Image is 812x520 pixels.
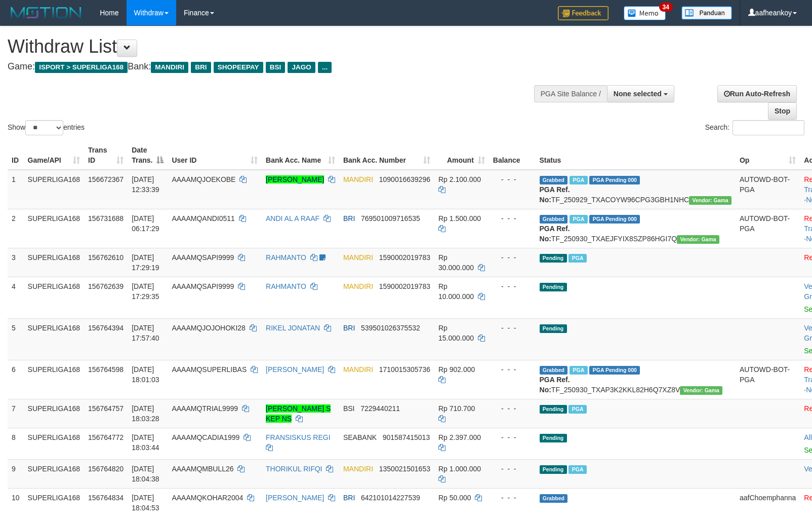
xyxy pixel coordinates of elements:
img: Feedback.jpg [558,6,608,20]
span: Rp 1.000.000 [438,465,481,473]
td: 3 [8,248,24,277]
span: Copy 1090016639296 to clipboard [379,175,430,183]
a: [PERSON_NAME] [266,365,324,374]
td: 9 [8,459,24,488]
td: AUTOWD-BOT-PGA [736,170,800,209]
span: AAAAMQJOEKOBE [172,175,235,183]
a: THORIKUL RIFQI [266,465,322,473]
a: RAHMANTO [266,253,306,262]
span: MANDIRI [343,253,373,262]
td: SUPERLIGA168 [24,488,85,517]
span: MANDIRI [343,175,373,183]
td: SUPERLIGA168 [24,459,85,488]
a: [PERSON_NAME] [266,494,324,502]
th: User ID: activate to sort column ascending [168,141,262,170]
span: AAAAMQSAPI9999 [172,253,234,262]
span: ... [318,62,332,73]
th: Bank Acc. Name: activate to sort column ascending [262,141,339,170]
div: - - - [493,252,532,263]
span: Grabbed [540,494,568,503]
span: PGA Pending [589,215,640,224]
div: - - - [493,213,532,224]
span: [DATE] 17:57:40 [132,324,159,342]
span: 156764772 [88,433,124,441]
span: Vendor URL: https://trx31.1velocity.biz [680,386,722,395]
span: BSI [266,62,286,73]
span: 156764820 [88,465,124,473]
td: SUPERLIGA168 [24,248,85,277]
a: [PERSON_NAME] S KEP NS [266,404,331,423]
a: ANDI AL A RAAF [266,214,319,222]
th: ID [8,141,24,170]
span: Copy 769501009716535 to clipboard [361,214,420,222]
span: Rp 15.000.000 [438,324,474,342]
a: FRANSISKUS REGI [266,433,331,441]
span: Copy 1710015305736 to clipboard [379,365,430,374]
span: Pending [540,434,567,442]
span: Marked by aafromsomean [570,215,587,224]
th: Status [536,141,736,170]
div: - - - [493,432,532,442]
span: BSI [343,404,355,413]
td: SUPERLIGA168 [24,209,85,248]
span: 156764834 [88,494,124,502]
span: Copy 1350021501653 to clipboard [379,465,430,473]
span: Rp 902.000 [438,365,475,374]
img: MOTION_logo.png [8,5,85,20]
td: AUTOWD-BOT-PGA [736,360,800,399]
span: SHOPEEPAY [214,62,263,73]
span: Pending [540,465,567,474]
span: None selected [614,90,662,98]
th: Game/API: activate to sort column ascending [24,141,85,170]
span: MANDIRI [343,465,373,473]
span: AAAAMQCADIA1999 [172,433,239,441]
th: Amount: activate to sort column ascending [434,141,489,170]
th: Balance [489,141,536,170]
span: MANDIRI [343,282,373,290]
span: Marked by aafsengchandara [570,176,587,184]
td: AUTOWD-BOT-PGA [736,209,800,248]
span: BRI [343,494,355,502]
span: AAAAMQMBULL26 [172,465,233,473]
span: Copy 642101014227539 to clipboard [361,494,420,502]
span: PGA Pending [589,366,640,375]
th: Date Trans.: activate to sort column descending [128,141,168,170]
span: 34 [659,3,673,12]
span: Vendor URL: https://trx31.1velocity.biz [689,196,732,205]
span: Pending [540,254,567,263]
label: Search: [705,120,804,135]
td: SUPERLIGA168 [24,428,85,459]
div: - - - [493,403,532,414]
span: 156762610 [88,253,124,262]
span: Marked by aafsengchandara [570,366,587,375]
span: 156764757 [88,404,124,413]
span: [DATE] 18:04:53 [132,494,159,512]
span: [DATE] 18:04:38 [132,465,159,483]
span: 156672367 [88,175,124,183]
b: PGA Ref. No: [540,376,570,394]
span: BRI [343,324,355,332]
span: BRI [343,214,355,222]
span: [DATE] 12:33:39 [132,175,159,194]
span: SEABANK [343,433,377,441]
span: Vendor URL: https://trx31.1velocity.biz [677,235,719,244]
th: Trans ID: activate to sort column ascending [84,141,128,170]
td: 2 [8,209,24,248]
span: BRI [191,62,211,73]
div: - - - [493,464,532,474]
a: RAHMANTO [266,282,306,290]
span: Pending [540,324,567,333]
span: AAAAMQANDI0511 [172,214,235,222]
span: Pending [540,283,567,291]
img: panduan.png [681,6,732,20]
span: AAAAMQKOHAR2004 [172,494,243,502]
td: 4 [8,277,24,318]
span: AAAAMQSAPI9999 [172,282,234,290]
span: Rp 10.000.000 [438,282,474,301]
span: ISPORT > SUPERLIGA168 [35,62,128,73]
b: PGA Ref. No: [540,185,570,204]
a: Run Auto-Refresh [717,85,797,102]
span: Copy 1590002019783 to clipboard [379,282,430,290]
span: 156762639 [88,282,124,290]
span: [DATE] 18:03:44 [132,433,159,452]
